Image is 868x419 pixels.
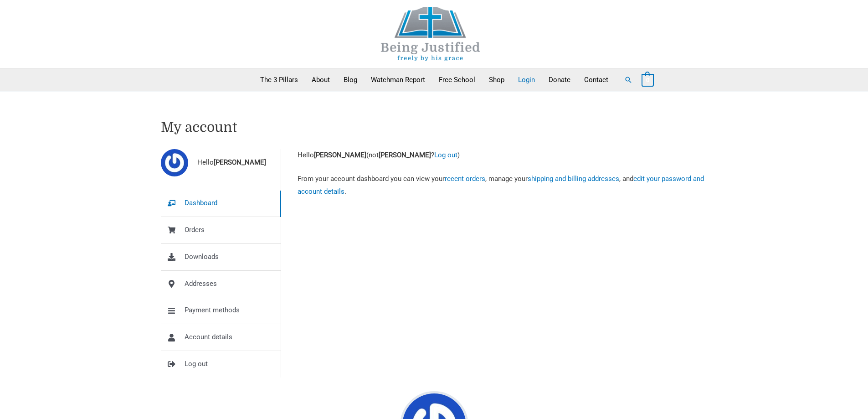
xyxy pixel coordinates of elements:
a: recent orders [445,175,485,183]
a: Orders [161,217,281,243]
span: Downloads [185,251,219,264]
a: Log out [161,351,281,378]
a: Downloads [161,244,281,270]
p: From your account dashboard you can view your , manage your , and . [298,173,708,198]
a: The 3 Pillars [253,68,305,91]
a: Donate [542,68,577,91]
a: View Shopping Cart, empty [642,76,654,84]
img: Being Justified [362,7,499,61]
span: Orders [185,224,205,237]
h1: My account [161,119,708,135]
a: Login [511,68,542,91]
span: Payment methods [185,304,240,317]
a: Dashboard [161,190,281,217]
p: Hello (not ? ) [298,149,708,162]
strong: [PERSON_NAME] [379,151,431,159]
span: Log out [185,358,208,371]
nav: Primary Site Navigation [253,68,615,91]
span: Addresses [185,278,217,290]
a: Payment methods [161,297,281,324]
span: Account details [185,331,232,344]
strong: [PERSON_NAME] [314,151,366,159]
a: Addresses [161,271,281,297]
span: Hello [197,156,266,169]
a: shipping and billing addresses [528,175,619,183]
a: About [305,68,337,91]
a: Free School [432,68,482,91]
a: Account details [161,324,281,351]
a: edit your password and account details [298,175,704,196]
a: Log out [434,151,457,159]
a: Shop [482,68,511,91]
span: Dashboard [185,197,217,210]
a: Watchman Report [364,68,432,91]
span: 0 [646,77,649,83]
strong: [PERSON_NAME] [214,158,266,166]
a: Search button [624,76,632,84]
a: Contact [577,68,615,91]
a: Blog [337,68,364,91]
